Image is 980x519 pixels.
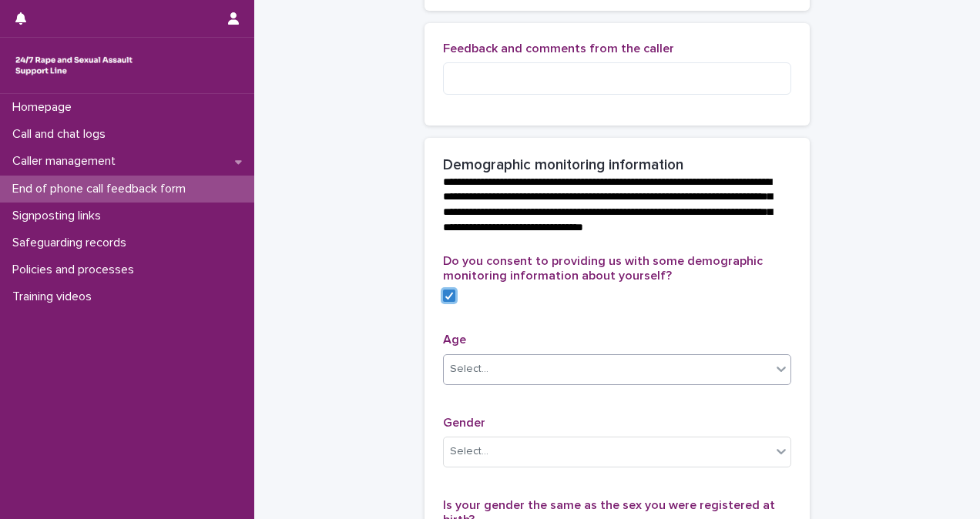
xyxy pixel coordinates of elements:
p: Call and chat logs [6,127,118,142]
span: Feedback and comments from the caller [443,42,674,55]
p: Caller management [6,154,128,169]
div: Select... [450,361,488,377]
div: Select... [450,444,488,460]
span: Do you consent to providing us with some demographic monitoring information about yourself? [443,255,763,282]
p: End of phone call feedback form [6,182,198,196]
span: Gender [443,417,485,429]
p: Homepage [6,100,84,115]
p: Training videos [6,290,104,304]
span: Age [443,333,466,346]
p: Policies and processes [6,263,146,277]
p: Signposting links [6,209,113,223]
p: Safeguarding records [6,236,139,250]
img: rhQMoQhaT3yELyF149Cw [12,50,136,81]
h2: Demographic monitoring information [443,156,683,174]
